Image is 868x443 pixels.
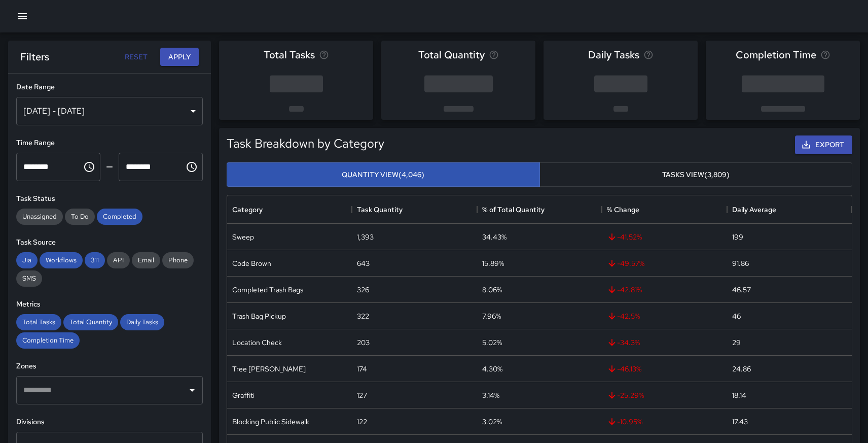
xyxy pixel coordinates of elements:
[820,50,830,60] svg: Average time taken to complete tasks in the selected period, compared to the previous period.
[232,390,255,400] div: Graffiti
[357,390,367,400] div: 127
[16,318,61,326] span: Total Tasks
[232,285,303,295] div: Completed Trash Bags
[16,97,203,125] div: [DATE] - [DATE]
[357,311,369,321] div: 322
[732,232,743,242] div: 199
[16,314,61,330] div: Total Tasks
[120,48,152,66] button: Reset
[357,285,369,295] div: 326
[232,417,309,427] div: Blocking Public Sidewalk
[97,212,142,221] span: Completed
[40,256,83,264] span: Workflows
[732,417,748,427] div: 17.43
[482,417,502,427] div: 3.02%
[185,383,199,397] button: Open
[16,270,42,287] div: SMS
[482,195,545,224] div: % of Total Quantity
[607,390,644,400] span: -25.29 %
[727,195,852,224] div: Daily Average
[132,256,160,264] span: Email
[352,195,477,224] div: Task Quantity
[85,256,105,264] span: 311
[162,256,194,264] span: Phone
[477,195,602,224] div: % of Total Quantity
[16,237,203,248] h6: Task Source
[607,364,641,374] span: -46.13 %
[16,336,80,345] span: Completion Time
[16,332,80,349] div: Completion Time
[482,258,504,268] div: 15.89%
[16,361,203,372] h6: Zones
[357,258,370,268] div: 643
[539,162,853,187] button: Tasks View(3,809)
[607,232,642,242] span: -41.52 %
[607,337,640,348] span: -34.3 %
[107,252,130,268] div: API
[602,195,727,224] div: % Change
[16,256,38,264] span: Jia
[16,417,203,428] h6: Divisions
[79,157,99,177] button: Choose time, selected time is 12:00 AM
[482,232,507,242] div: 34.43%
[607,311,640,321] span: -42.5 %
[227,162,540,187] button: Quantity View(4,046)
[65,212,95,221] span: To Do
[16,209,63,225] div: Unassigned
[16,138,203,149] h6: Time Range
[607,285,642,295] span: -42.81 %
[227,135,384,152] h5: Task Breakdown by Category
[65,209,95,225] div: To Do
[482,311,501,321] div: 7.96%
[63,314,118,330] div: Total Quantity
[264,47,315,63] span: Total Tasks
[588,47,639,63] span: Daily Tasks
[97,209,142,225] div: Completed
[232,195,263,224] div: Category
[643,50,654,60] svg: Average number of tasks per day in the selected period, compared to the previous period.
[357,337,370,348] div: 203
[732,311,741,321] div: 46
[160,48,199,66] button: Apply
[232,232,254,242] div: Sweep
[732,285,751,295] div: 46.57
[482,364,502,374] div: 4.30%
[732,337,741,348] div: 29
[232,258,271,268] div: Code Brown
[16,252,38,268] div: Jia
[732,195,776,224] div: Daily Average
[482,390,499,400] div: 3.14%
[20,49,49,65] h6: Filters
[120,314,164,330] div: Daily Tasks
[607,258,644,268] span: -49.57 %
[357,232,374,242] div: 1,393
[489,50,499,60] svg: Total task quantity in the selected period, compared to the previous period.
[63,318,118,326] span: Total Quantity
[232,311,286,321] div: Trash Bag Pickup
[607,195,639,224] div: % Change
[482,337,502,348] div: 5.02%
[16,274,42,283] span: SMS
[120,318,164,326] span: Daily Tasks
[732,258,749,268] div: 91.86
[232,337,282,348] div: Location Check
[357,195,403,224] div: Task Quantity
[16,299,203,310] h6: Metrics
[232,364,306,374] div: Tree Wells
[227,195,352,224] div: Category
[418,47,485,63] span: Total Quantity
[85,252,105,268] div: 311
[732,390,746,400] div: 18.14
[16,82,203,93] h6: Date Range
[795,135,852,154] button: Export
[482,285,502,295] div: 8.06%
[732,364,751,374] div: 24.86
[132,252,160,268] div: Email
[107,256,130,264] span: API
[40,252,83,268] div: Workflows
[182,157,202,177] button: Choose time, selected time is 11:59 PM
[16,212,63,221] span: Unassigned
[162,252,194,268] div: Phone
[357,364,367,374] div: 174
[319,50,329,60] svg: Total number of tasks in the selected period, compared to the previous period.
